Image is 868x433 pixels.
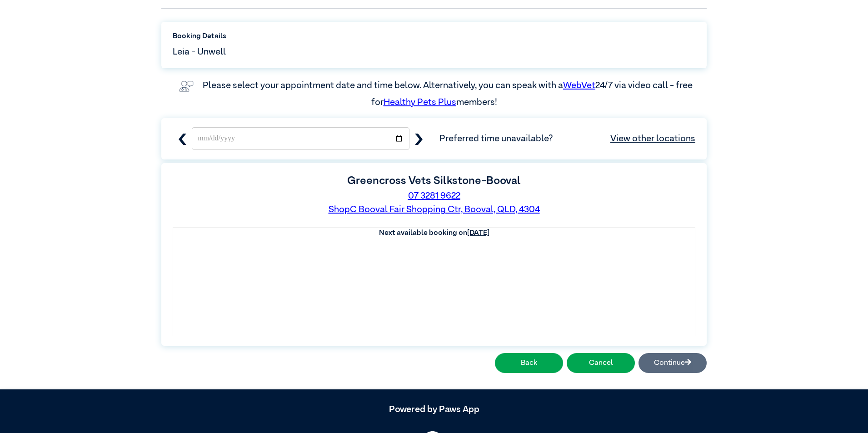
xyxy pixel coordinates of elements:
button: Cancel [567,353,635,373]
label: Booking Details [173,31,695,42]
a: 07 3281 9622 [408,191,460,200]
h5: Powered by Paws App [161,404,707,415]
label: Greencross Vets Silkstone-Booval [347,175,521,186]
a: Healthy Pets Plus [384,98,456,107]
label: Please select your appointment date and time below. Alternatively, you can speak with a 24/7 via ... [203,81,694,106]
span: Leia - Unwell [173,45,226,59]
u: [DATE] [467,229,489,237]
img: vet [175,77,197,95]
a: View other locations [610,132,695,145]
button: Back [495,353,563,373]
th: Next available booking on [173,228,695,239]
span: Preferred time unavailable? [439,132,695,145]
a: WebVet [563,81,595,90]
a: ShopC Booval Fair Shopping Ctr, Booval, QLD, 4304 [329,205,540,214]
